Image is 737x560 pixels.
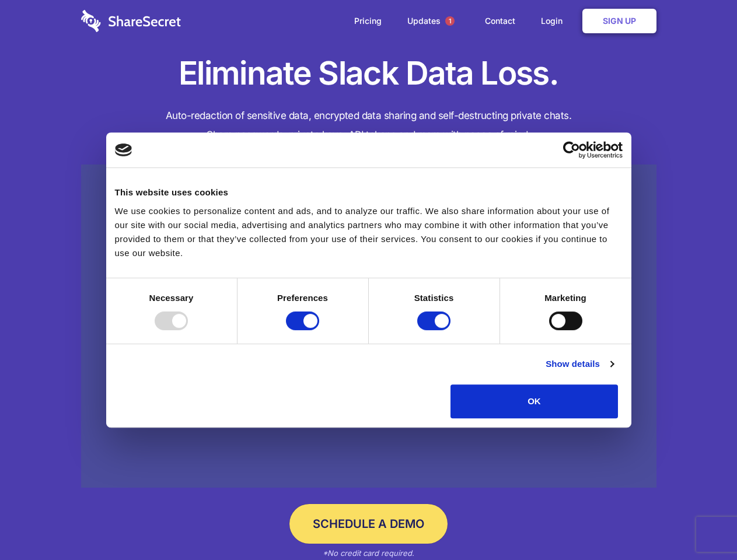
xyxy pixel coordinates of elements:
a: Show details [546,357,613,371]
h4: Auto-redaction of sensitive data, encrypted data sharing and self-destructing private chats. Shar... [81,106,656,145]
h1: Eliminate Slack Data Loss. [81,52,656,94]
a: Usercentrics Cookiebot - opens in a new window [521,141,623,159]
div: This website uses cookies [115,185,623,199]
img: logo-wordmark-white-trans-d4663122ce5f474addd5e946df7df03e33cb6a1c49d2221995e7729f52c070b2.svg [81,10,181,32]
a: Contact [473,3,527,39]
strong: Necessary [149,293,194,303]
div: We use cookies to personalize content and ads, and to analyze our traffic. We also share informat... [115,204,623,260]
strong: Statistics [414,293,454,303]
strong: Preferences [277,293,328,303]
a: Wistia video thumbnail [81,164,656,488]
em: *No credit card required. [323,548,414,558]
a: Login [529,3,580,39]
button: OK [450,384,618,418]
a: Sign Up [582,9,656,33]
span: 1 [445,16,455,26]
a: Pricing [343,3,393,39]
a: Schedule a Demo [289,504,448,544]
strong: Marketing [544,293,586,303]
img: logo [115,143,132,156]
